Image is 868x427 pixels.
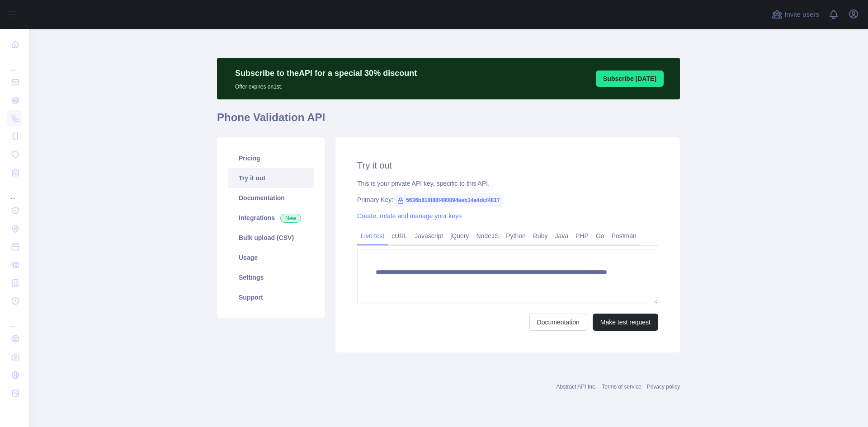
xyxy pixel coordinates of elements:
div: This is your private API key, specific to this API. [357,179,658,188]
a: Java [552,229,572,243]
p: Subscribe to the API for a special 30 % discount [235,67,417,80]
a: Usage [228,248,314,267]
div: Primary Key: [357,195,658,204]
h1: Phone Validation API [217,110,680,132]
span: 5636b818f88f480894aeb14a4dcf4817 [393,193,504,207]
a: PHP [572,229,592,243]
a: Pricing [228,148,314,168]
a: Terms of service [602,384,641,390]
button: Subscribe [DATE] [596,70,664,87]
a: Support [228,287,314,307]
h2: Try it out [357,159,658,172]
a: Bulk upload (CSV) [228,228,314,248]
a: Python [502,229,529,243]
div: ... [7,311,22,329]
button: Make test request [593,314,658,331]
a: Live test [357,229,388,243]
a: Create, rotate and manage your keys [357,212,462,220]
a: NodeJS [472,229,502,243]
a: Abstract API Inc. [557,384,597,390]
a: Documentation [228,188,314,208]
a: Privacy policy [647,384,680,390]
a: Ruby [529,229,552,243]
a: Integrations New [228,208,314,228]
a: cURL [388,229,411,243]
p: Offer expires on 1st. [235,80,417,90]
div: ... [7,54,22,72]
a: jQuery [447,229,472,243]
a: Try it out [228,168,314,188]
a: Go [592,229,608,243]
button: Invite users [770,7,821,22]
a: Postman [608,229,640,243]
span: New [280,214,301,223]
span: Invite users [784,9,819,20]
a: Javascript [411,229,447,243]
a: Settings [228,267,314,287]
a: Documentation [529,314,587,331]
div: ... [7,183,22,201]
